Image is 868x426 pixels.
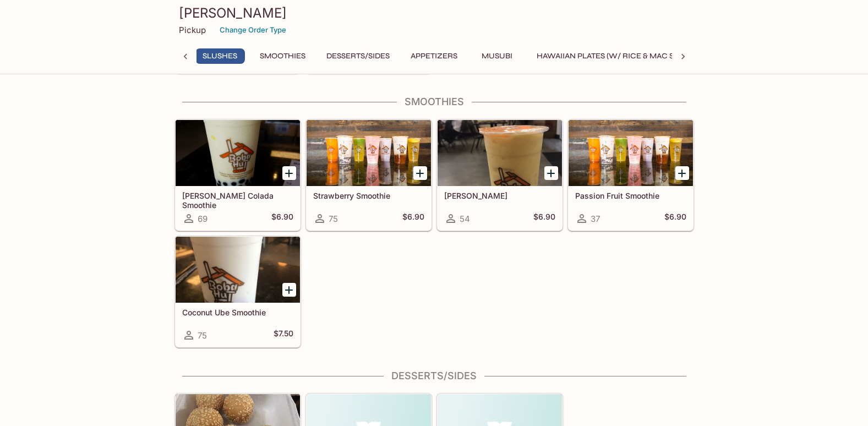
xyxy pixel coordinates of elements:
h5: Passion Fruit Smoothie [575,191,686,200]
button: Smoothies [254,48,312,64]
h5: Strawberry Smoothie [313,191,424,200]
button: Add Coconut Ube Smoothie [282,283,296,297]
span: 37 [591,214,600,224]
button: Musubi [472,48,522,64]
h4: Desserts/Sides [174,370,694,382]
h3: [PERSON_NAME] [179,4,690,21]
a: Coconut Ube Smoothie75$7.50 [175,236,301,347]
h5: $6.90 [402,212,424,225]
h4: Smoothies [174,96,694,108]
div: Coconut Ube Smoothie [176,237,300,303]
h5: Coconut Ube Smoothie [182,308,293,317]
a: [PERSON_NAME] Colada Smoothie69$6.90 [175,119,301,231]
div: Pina Colada Smoothie [176,120,300,186]
div: Passion Fruit Smoothie [569,120,693,186]
a: Strawberry Smoothie75$6.90 [306,119,432,231]
button: Desserts/Sides [320,48,396,64]
span: 75 [329,214,338,224]
button: Add Passion Fruit Smoothie [675,166,689,180]
button: Add Mango Smoothie [544,166,558,180]
button: Slushes [195,48,245,64]
h5: [PERSON_NAME] [444,191,555,200]
h5: $6.90 [664,212,686,225]
button: Add Pina Colada Smoothie [282,166,296,180]
a: [PERSON_NAME]54$6.90 [437,119,563,231]
div: Mango Smoothie [438,120,562,186]
a: Passion Fruit Smoothie37$6.90 [568,119,694,231]
div: Strawberry Smoothie [307,120,431,186]
h5: [PERSON_NAME] Colada Smoothie [182,191,293,209]
span: 75 [198,330,207,341]
button: Appetizers [405,48,463,64]
h5: $6.90 [271,212,293,225]
button: Change Order Type [215,21,291,39]
h5: $7.50 [274,329,293,342]
h5: $6.90 [533,212,555,225]
p: Pickup [179,25,206,35]
button: Hawaiian Plates (w/ Rice & Mac Salad) [531,48,702,64]
span: 54 [460,214,470,224]
button: Add Strawberry Smoothie [413,166,427,180]
span: 69 [198,214,208,224]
